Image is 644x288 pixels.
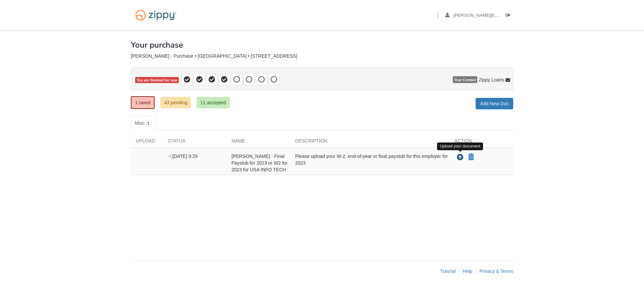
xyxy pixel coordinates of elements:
div: Name [226,137,290,148]
div: Upload your document [437,142,483,150]
span: [PERSON_NAME] - Final Paystub for 2023 or W2 for 2023 for USA INFO TECH [231,154,287,172]
div: Action [449,137,513,148]
a: Add New Doc [476,98,513,109]
div: [PERSON_NAME] - Purchase • [GEOGRAPHIC_DATA] • [STREET_ADDRESS] [131,53,513,59]
span: Zippy Loans [479,76,504,83]
button: Declare Sarah Nolan - Final Paystub for 2023 or W2 for 2023 for USA INFO TECH not applicable [468,153,475,161]
span: You are finished for now [135,77,179,83]
span: Your Contact [453,76,477,83]
a: Misc [131,116,156,131]
span: [DATE] 9:29 [168,154,198,159]
img: Logo [131,7,181,24]
span: nolan.sarah@mail.com [453,13,605,18]
a: Log out [506,13,513,19]
a: Tutorial [440,269,455,274]
div: Upload [131,137,163,148]
div: Please upload your W-2, end-of-year or final paystub for this employer for 2023 [290,153,449,173]
a: Privacy & Terms [479,269,513,274]
span: 1 [145,120,152,127]
a: 1 owed [131,96,155,109]
div: Description [290,137,449,148]
a: 11 accepted [197,97,229,108]
a: edit profile [445,13,605,19]
div: Status [163,137,226,148]
a: Help [463,269,472,274]
a: 43 pending [160,97,191,108]
button: Upload Sarah Nolan - Final Paystub for 2023 or W2 for 2023 for USA INFO TECH [456,153,464,162]
h1: Your purchase [131,41,183,49]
